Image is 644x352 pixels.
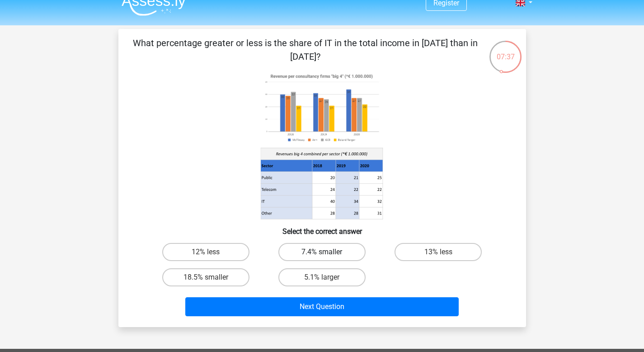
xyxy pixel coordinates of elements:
label: 18.5% smaller [162,268,249,286]
p: What percentage greater or less is the share of IT in the total income in [DATE] than in [DATE]? [133,36,478,63]
label: 5.1% larger [278,268,366,286]
label: 7.4% smaller [278,243,366,261]
div: 07:37 [489,40,522,62]
label: 12% less [162,243,249,261]
h6: Select the correct answer [133,220,512,236]
label: 13% less [395,243,482,261]
button: Next Question [185,297,459,316]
